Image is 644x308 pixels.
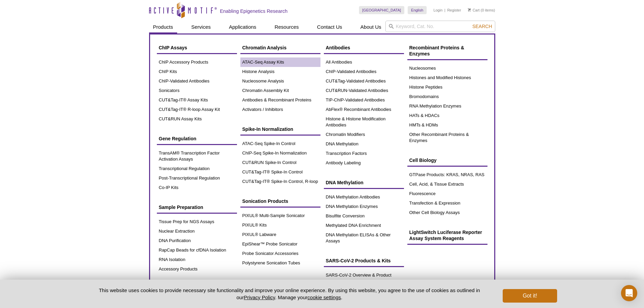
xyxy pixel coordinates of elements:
[240,105,320,114] a: Activators / Inhibitors
[157,41,237,54] a: ChIP Assays
[157,245,237,255] a: RapCap Beads for cfDNA Isolation
[159,136,196,141] span: Gene Regulation
[324,139,404,149] a: DNA Methylation
[242,126,293,132] span: Spike-In Normalization
[240,167,320,177] a: CUT&Tag-IT® Spike-In Control
[407,226,487,245] a: LightSwitch Luciferase Reporter Assay System Reagents
[447,8,461,13] a: Register
[407,189,487,198] a: Fluorescence
[157,95,237,105] a: CUT&Tag-IT® Assay Kits
[385,21,495,32] input: Keyword, Cat. No.
[240,158,320,167] a: CUT&RUN Spike-In Control
[87,287,492,301] p: This website uses cookies to provide necessary site functionality and improve your online experie...
[407,92,487,101] a: Bromodomains
[407,198,487,208] a: Transfection & Expression
[159,45,187,50] span: ChIP Assays
[157,67,237,76] a: ChIP Kits
[240,123,320,136] a: Spike-In Normalization
[409,45,464,56] span: Recombinant Proteins & Enzymes
[157,183,237,192] a: Co-IP Kits
[157,227,237,236] a: Nuclear Extraction
[468,8,471,11] img: Your Cart
[359,6,405,14] a: [GEOGRAPHIC_DATA]
[503,289,557,303] button: Got it!
[240,249,320,258] a: Probe Sonicator Accessories
[240,95,320,105] a: Antibodies & Recombinant Proteins
[157,264,237,274] a: Accessory Products
[324,158,404,168] a: Antibody Labeling
[244,294,275,300] a: Privacy Policy
[433,8,443,13] a: Login
[407,73,487,82] a: Histones and Modified Histones
[240,177,320,186] a: CUT&Tag-IT® Spike-In Control, R-loop
[407,170,487,180] a: GTPase Products: KRAS, NRAS, RAS
[407,180,487,189] a: Cell, Acid, & Tissue Extracts
[240,139,320,148] a: ATAC-Seq Spike-In Control
[149,21,177,33] a: Products
[242,198,288,204] span: Sonication Products
[240,211,320,220] a: PIXUL® Multi-Sample Sonicator
[220,8,288,14] h2: Enabling Epigenetics Research
[240,57,320,67] a: ATAC-Seq Assay Kits
[157,236,237,245] a: DNA Purification
[307,294,341,300] button: cookie settings
[240,41,320,54] a: Chromatin Analysis
[468,8,480,13] a: Cart
[240,86,320,95] a: Chromatin Assembly Kit
[324,270,404,286] a: SARS-CoV-2 Overview & Product Data
[409,158,437,163] span: Cell Biology
[157,255,237,264] a: RNA Isolation
[407,64,487,73] a: Nucleosomes
[240,76,320,86] a: Nucleosome Analysis
[324,202,404,211] a: DNA Methylation Enzymes
[324,114,404,130] a: Histone & Histone Modification Antibodies
[407,82,487,92] a: Histone Peptides
[324,57,404,67] a: All Antibodies
[621,285,637,301] div: Open Intercom Messenger
[324,211,404,221] a: Bisulfite Conversion
[407,41,487,60] a: Recombinant Proteins & Enzymes
[324,105,404,114] a: AbFlex® Recombinant Antibodies
[157,76,237,86] a: ChIP-Validated Antibodies
[324,254,404,267] a: SARS-CoV-2 Products & Kits
[240,67,320,76] a: Histone Analysis
[407,111,487,120] a: HATs & HDACs
[324,149,404,158] a: Transcription Factors
[225,21,260,33] a: Applications
[324,221,404,230] a: Methylated DNA Enrichment
[407,120,487,130] a: HMTs & HDMs
[408,6,427,14] a: English
[324,230,404,246] a: DNA Methylation ELISAs & Other Assays
[157,201,237,214] a: Sample Preparation
[407,101,487,111] a: RNA Methylation Enzymes
[240,148,320,158] a: ChIP-Seq Spike-In Normalization
[409,230,482,241] span: LightSwitch Luciferase Reporter Assay System Reagents
[407,130,487,145] a: Other Recombinant Proteins & Enzymes
[324,41,404,54] a: Antibodies
[187,21,215,33] a: Services
[324,76,404,86] a: CUT&Tag-Validated Antibodies
[326,180,363,185] span: DNA Methylation
[157,164,237,173] a: Transcriptional Regulation
[242,45,287,50] span: Chromatin Analysis
[324,95,404,105] a: TIP-ChIP-Validated Antibodies
[407,154,487,167] a: Cell Biology
[157,132,237,145] a: Gene Regulation
[356,21,385,33] a: About Us
[240,230,320,239] a: PIXUL® Labware
[270,21,303,33] a: Resources
[157,105,237,114] a: CUT&Tag-IT® R-loop Assay Kit
[326,45,350,50] span: Antibodies
[472,24,492,29] span: Search
[324,192,404,202] a: DNA Methylation Antibodies
[240,195,320,208] a: Sonication Products
[324,86,404,95] a: CUT&RUN-Validated Antibodies
[157,173,237,183] a: Post-Transcriptional Regulation
[468,6,495,14] li: (0 items)
[159,205,204,210] span: Sample Preparation
[157,86,237,95] a: Sonicators
[240,258,320,268] a: Polystyrene Sonication Tubes
[240,220,320,230] a: PIXUL® Kits
[240,239,320,249] a: EpiShear™ Probe Sonicator
[470,23,494,29] button: Search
